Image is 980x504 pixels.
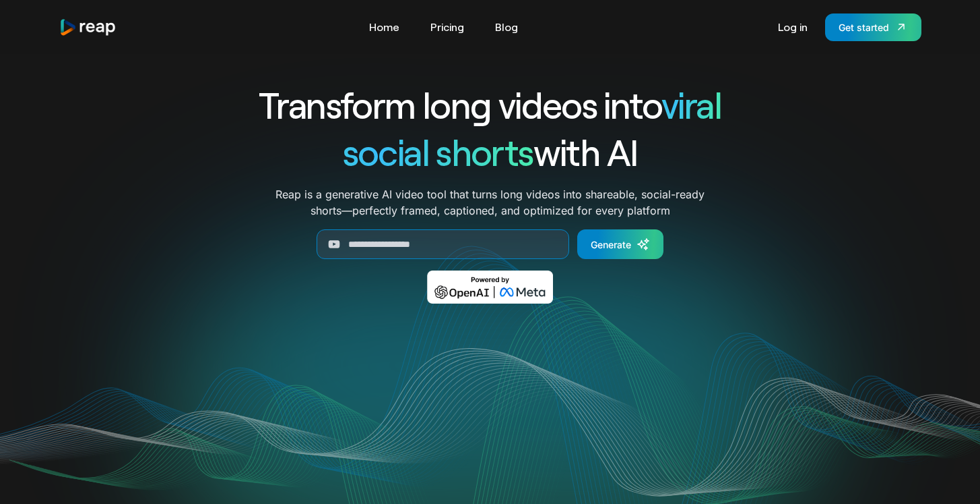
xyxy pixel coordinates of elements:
[362,16,406,38] a: Home
[59,18,117,36] a: home
[839,20,889,34] div: Get started
[591,237,631,252] div: Generate
[771,16,814,38] a: Log in
[577,229,663,259] a: Generate
[424,16,471,38] a: Pricing
[210,128,771,175] h1: with AI
[210,229,771,259] form: Generate Form
[275,186,705,219] p: Reap is a generative AI video tool that turns long videos into shareable, social-ready shorts—per...
[59,18,117,36] img: reap logo
[210,81,771,128] h1: Transform long videos into
[661,82,721,126] span: viral
[343,130,533,173] span: social shorts
[825,13,921,41] a: Get started
[427,271,553,304] img: Powered by OpenAI & Meta
[488,16,525,38] a: Blog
